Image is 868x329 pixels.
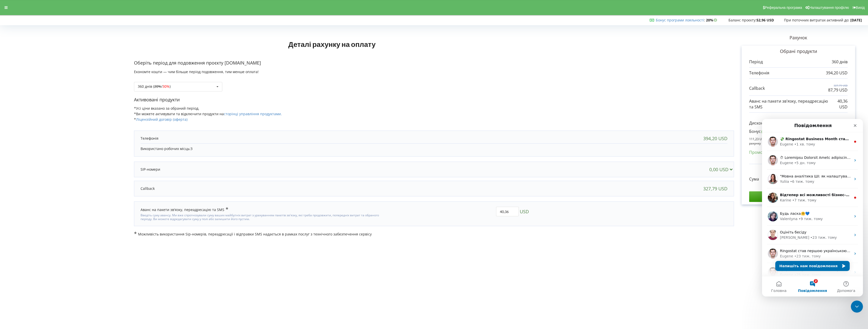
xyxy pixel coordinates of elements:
[134,106,199,111] span: *Усі ціни вказано за обраний період.
[765,6,802,10] span: Реферальна програма
[136,117,187,122] a: Ліцензійний договір (оферта)
[18,79,29,84] div: Karine
[34,157,67,177] button: Повідомлення
[749,191,848,202] input: Перейти до оплати
[18,116,47,121] div: [PERSON_NAME]
[656,18,704,22] a: Бонус програми лояльності
[756,18,774,22] strong: 52,96 USD
[828,87,848,93] p: 87,79 USD
[6,55,16,65] img: Profile image for Yuliia
[191,146,193,151] span: 3
[826,70,848,76] p: 394,20 USD
[728,18,756,22] span: Баланс проєкту:
[749,85,765,91] p: Callback
[18,41,31,47] div: Eugene
[154,84,161,89] s: 20%
[18,93,47,97] span: Будь ласка🤗💙
[749,98,831,110] p: Аванс на пакети зв'язку, переадресацію та SMS
[6,74,16,84] img: Profile image for Karine
[18,153,31,159] div: Eugene
[134,97,734,103] p: Активовані продукти
[809,6,849,10] span: Налаштування профілю
[75,170,93,173] span: Допомога
[9,170,24,173] span: Головна
[141,207,228,212] div: Аванс на пакети зв'язку, переадресацію та SMS
[141,146,727,151] p: Використано робочих місць:
[784,18,849,22] span: При поточних витратах активний до:
[850,18,862,22] strong: [DATE]
[67,157,101,177] button: Допомога
[18,111,44,115] span: Оцініть бесіду
[656,18,705,22] span: :
[749,59,763,65] p: Період
[141,136,158,141] p: Телефонія
[749,48,848,55] p: Обрані продукти
[6,92,16,102] img: Profile image for Valentyna
[224,111,282,116] a: сторінці управління продуктами.
[749,137,848,145] p: 111,23 USD бонусів стануть доступні через 270 днів після оплати рахунку
[706,18,718,22] strong: 20%
[134,60,734,66] p: Оберіть період для подовження проєкту [DOMAIN_NAME]
[18,18,669,22] span: 💸 Ringostat Business Month стартував! Починайте бізнес-сезон з акційними умовами від Ringostat! 💰...
[141,212,381,221] div: Введіть суму авансу. Ми вже спрогнозували суму ваших майбутніх витрат з урахуванням пакетів зв'яз...
[6,36,16,46] img: Profile image for Eugene
[30,79,55,84] div: • 7 тиж. тому
[749,149,770,155] p: Промокод
[134,32,530,56] h1: Деталі рахунку на оплату
[32,23,53,28] div: • 1 хв. тому
[703,186,727,191] div: 327,79 USD
[13,142,88,152] button: Напишіть нам повідомлення
[6,148,16,158] img: Profile image for Eugene
[851,301,863,313] iframe: Intercom live chat
[138,85,171,88] div: 360 днів ( / )
[6,130,16,140] img: Profile image for Eugene
[18,135,31,140] div: Eugene
[37,97,61,103] div: • 9 тиж. тому
[6,111,16,121] img: Profile image for Artur
[749,70,769,76] p: Телефонія
[734,35,863,41] p: Рахунок
[141,186,155,191] p: Callback
[162,84,170,89] span: 30%
[32,135,59,140] div: • 23 тиж. тому
[134,69,259,74] span: Економте кошти — чим більше період подовження, тим менше оплата!
[134,231,734,237] p: Можливість використання Sip-номерів, переадресації і відправки SMS надається в рамках послуг з те...
[18,60,27,65] div: Yuliia
[32,153,59,159] div: • 25 тиж. тому
[141,167,160,172] p: SIP-номери
[520,207,529,216] span: USD
[749,120,766,126] p: Дисконт
[18,23,31,28] div: Eugene
[831,98,848,110] p: 40,36 USD
[18,130,817,134] span: Ringostat став першою українською платформою бізнес-комунікацій, яка отримала сертифікат ISO/IEC ...
[749,129,761,134] p: Бонус
[749,176,759,182] p: Сума
[48,116,75,121] div: • 23 тиж. тому
[36,170,65,173] span: Повідомлення
[18,74,498,78] span: Відтепер всі можливості бізнес-телефонії Ringostat доступні як на компʼютері, так і на смартфоні....
[28,60,52,65] div: • 6 тиж. тому
[32,41,54,47] div: • 5 дн. тому
[832,59,848,65] p: 360 днів
[856,6,865,10] span: Вихід
[828,84,848,87] p: 327,79 USD
[18,97,36,103] div: Valentyna
[709,167,735,172] div: 0,00 USD
[134,111,282,116] span: *Ви можете активувати та відключити продукти на
[703,136,727,141] div: 394,20 USD
[762,119,863,296] iframe: Intercom live chat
